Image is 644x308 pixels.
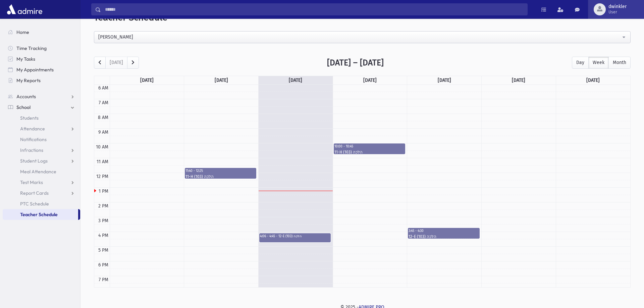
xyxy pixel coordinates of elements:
[3,145,80,156] a: Infractions
[97,84,110,91] div: 6 AM
[5,3,44,16] img: AdmirePro
[334,149,405,154] div: 11-H הלכה (103)
[3,156,80,166] a: Student Logs
[16,94,36,100] span: Accounts
[608,9,627,15] span: User
[20,136,47,142] span: Notifications
[327,58,384,67] h2: [DATE] – [DATE]
[409,229,479,234] div: 3:45 - 4:30
[3,166,80,177] a: Meal Attendance
[97,217,110,224] div: 3 PM
[20,126,45,132] span: Attendance
[287,76,304,84] a: [DATE]
[16,29,29,35] span: Home
[97,232,110,239] div: 4 PM
[3,27,80,38] a: Home
[20,115,39,121] span: Students
[20,147,43,153] span: Infractions
[20,158,48,164] span: Student Logs
[97,261,110,268] div: 6 PM
[3,75,80,86] a: My Reports
[20,211,58,218] span: Teacher Schedule
[97,129,110,136] div: 9 AM
[3,177,80,188] a: Test Marks
[436,76,452,84] a: [DATE]
[362,76,378,84] a: [DATE]
[585,76,601,84] a: [DATE]
[3,64,80,75] a: My Appointments
[3,134,80,145] a: Notifications
[95,143,110,150] div: 10 AM
[3,209,78,220] a: Teacher Schedule
[3,43,80,54] a: Time Tracking
[139,76,155,84] a: [DATE]
[3,123,80,134] a: Attendance
[3,102,80,113] a: School
[185,169,256,174] div: 11:40 - 12:25
[3,91,80,102] a: Accounts
[213,76,229,84] a: [DATE]
[97,188,110,195] div: 1 PM
[97,247,110,254] div: 5 PM
[3,54,80,64] a: My Tasks
[278,234,330,239] div: 12-E הלכה (103)
[511,76,527,84] a: [DATE]
[98,34,621,41] div: [PERSON_NAME]
[588,57,609,69] button: Week
[97,99,110,106] div: 7 AM
[3,113,80,123] a: Students
[185,174,256,178] div: 11-H הלכה (103)
[20,190,49,196] span: Report Cards
[94,57,106,69] button: prev
[95,173,110,180] div: 12 PM
[334,144,405,149] div: 10:00 - 10:45
[20,179,43,185] span: Test Marks
[97,114,110,121] div: 8 AM
[16,67,54,73] span: My Appointments
[3,198,80,209] a: PTC Schedule
[127,57,139,69] button: next
[97,202,110,209] div: 2 PM
[409,234,479,238] div: 12-E הלכה (103)
[20,169,56,175] span: Meal Attendance
[16,56,35,62] span: My Tasks
[3,188,80,198] a: Report Cards
[260,234,278,242] div: 4:06 - 4:45
[16,104,31,110] span: School
[101,3,527,15] input: Search
[20,201,49,207] span: PTC Schedule
[94,31,631,43] button: R' Winkler
[16,45,47,51] span: Time Tracking
[97,276,110,283] div: 7 PM
[608,57,631,69] button: Month
[105,57,127,69] button: [DATE]
[16,77,41,83] span: My Reports
[95,158,110,165] div: 11 AM
[572,57,589,69] button: Day
[608,4,627,9] span: dwinkler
